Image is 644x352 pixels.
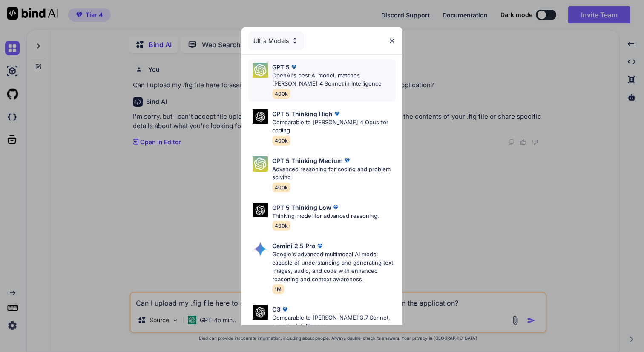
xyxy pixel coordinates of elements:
[272,72,396,88] p: OpenAI's best AI model, matches [PERSON_NAME] 4 Sonnet in Intelligence
[272,109,333,118] p: GPT 5 Thinking High
[253,241,268,257] img: Pick Models
[343,156,351,165] img: premium
[272,156,343,165] p: GPT 5 Thinking Medium
[253,305,268,320] img: Pick Models
[272,314,396,330] p: Comparable to [PERSON_NAME] 3.7 Sonnet, superior intelligence
[272,221,290,231] span: 400k
[291,37,299,44] img: Pick Models
[272,89,290,99] span: 400k
[272,183,290,192] span: 400k
[272,165,396,182] p: Advanced reasoning for coding and problem solving
[388,37,396,44] img: close
[272,250,396,283] p: Google's advanced multimodal AI model capable of understanding and generating text, images, audio...
[253,203,268,218] img: Pick Models
[253,63,268,78] img: Pick Models
[272,203,331,212] p: GPT 5 Thinking Low
[272,136,290,146] span: 400k
[333,109,341,118] img: premium
[272,212,379,220] p: Thinking model for advanced reasoning.
[331,203,340,212] img: premium
[272,63,290,72] p: GPT 5
[272,305,281,314] p: O3
[248,31,304,50] div: Ultra Models
[281,305,289,314] img: premium
[272,118,396,135] p: Comparable to [PERSON_NAME] 4 Opus for coding
[316,242,324,250] img: premium
[272,241,316,250] p: Gemini 2.5 Pro
[253,109,268,124] img: Pick Models
[253,156,268,172] img: Pick Models
[272,284,284,294] span: 1M
[290,63,298,71] img: premium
